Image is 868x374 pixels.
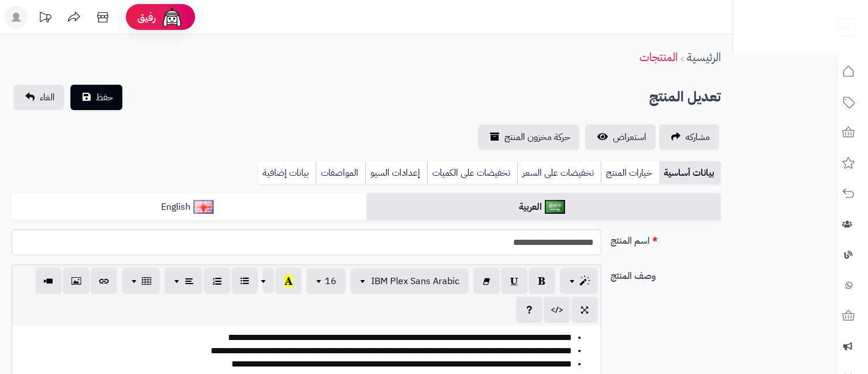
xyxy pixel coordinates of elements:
[585,124,656,150] a: استعراض
[316,161,365,184] a: المواصفات
[306,269,346,294] button: 16
[517,161,601,184] a: تخفيضات على السعر
[31,6,59,32] a: تحديثات المنصة
[40,90,55,104] span: الغاء
[649,85,721,109] h2: تعديل المنتج
[659,161,721,184] a: بيانات أساسية
[96,90,113,104] span: حفظ
[193,200,214,214] img: English
[13,85,64,110] a: الغاء
[545,200,565,214] img: العربية
[366,193,721,221] a: العربية
[659,124,719,150] a: مشاركه
[258,161,316,184] a: بيانات إضافية
[504,130,570,144] span: حركة مخزون المنتج
[371,274,459,288] span: IBM Plex Sans Arabic
[639,48,678,66] a: المنتجات
[427,161,517,184] a: تخفيضات على الكميات
[478,124,579,150] a: حركة مخزون المنتج
[70,85,122,110] button: حفظ
[606,229,726,248] label: اسم المنتج
[829,9,857,37] img: logo
[686,130,710,144] span: مشاركه
[12,193,366,221] a: English
[325,274,336,288] span: 16
[601,161,659,184] a: خيارات المنتج
[137,10,156,24] span: رفيق
[687,48,721,66] a: الرئيسية
[350,269,469,294] button: IBM Plex Sans Arabic
[613,130,646,144] span: استعراض
[365,161,427,184] a: إعدادات السيو
[606,265,726,283] label: وصف المنتج
[160,6,184,29] img: ai-face.png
